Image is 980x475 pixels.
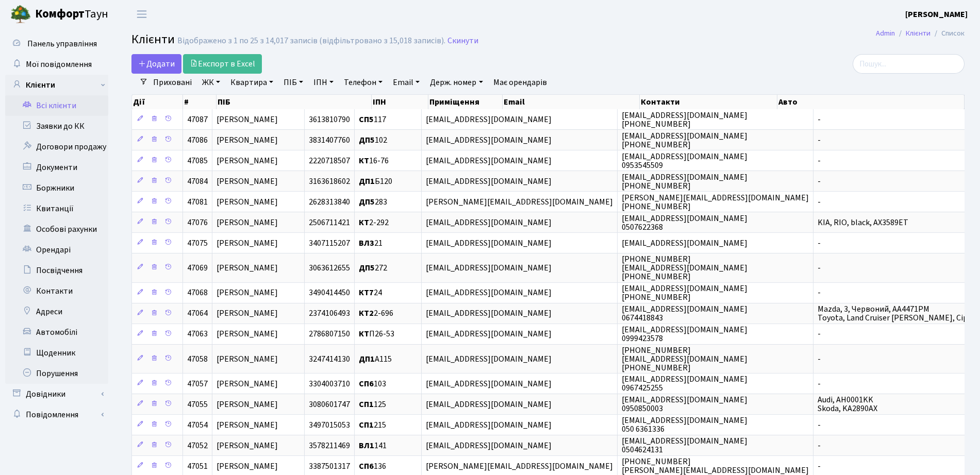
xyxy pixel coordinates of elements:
[860,23,980,44] nav: breadcrumb
[359,262,387,274] span: 272
[309,399,350,410] span: 3080601747
[622,374,748,394] span: [EMAIL_ADDRESS][DOMAIN_NAME] 0967425255
[279,74,307,91] a: ПІБ
[931,28,965,39] li: Список
[217,287,278,299] span: [PERSON_NAME]
[5,54,108,75] a: Мої повідомлення
[187,114,208,125] span: 47087
[217,308,278,319] span: [PERSON_NAME]
[622,237,748,249] span: [EMAIL_ADDRESS][DOMAIN_NAME]
[5,240,108,260] a: Орендарі
[217,114,278,125] span: [PERSON_NAME]
[359,114,374,125] b: СП5
[622,130,748,150] span: [EMAIL_ADDRESS][DOMAIN_NAME] [PHONE_NUMBER]
[309,308,350,319] span: 2374106493
[622,394,748,414] span: [EMAIL_ADDRESS][DOMAIN_NAME] 0950850003
[426,217,552,228] span: [EMAIL_ADDRESS][DOMAIN_NAME]
[5,260,108,281] a: Посвідчення
[359,461,386,472] span: 136
[818,237,821,249] span: -
[309,176,350,187] span: 3163618602
[359,308,393,319] span: 2-696
[309,134,350,146] span: 3831407760
[818,196,821,208] span: -
[426,353,552,365] span: [EMAIL_ADDRESS][DOMAIN_NAME]
[5,343,108,363] a: Щоденник
[359,329,369,340] b: КТ
[359,440,374,451] b: ВЛ1
[131,54,181,74] a: Додати
[359,217,369,228] b: КТ
[777,95,965,109] th: Авто
[389,74,424,91] a: Email
[359,176,392,187] span: Б120
[309,287,350,299] span: 3490414450
[359,378,374,389] b: СП6
[905,8,968,21] a: [PERSON_NAME]
[217,262,278,274] span: [PERSON_NAME]
[426,461,613,472] span: [PERSON_NAME][EMAIL_ADDRESS][DOMAIN_NAME]
[426,134,552,146] span: [EMAIL_ADDRESS][DOMAIN_NAME]
[622,110,748,130] span: [EMAIL_ADDRESS][DOMAIN_NAME] [PHONE_NUMBER]
[138,58,175,70] span: Додати
[187,353,208,365] span: 47058
[818,461,821,472] span: -
[426,74,487,91] a: Держ. номер
[309,262,350,274] span: 3063612655
[5,363,108,384] a: Порушення
[359,399,374,410] b: СП1
[309,378,350,389] span: 3304003710
[818,262,821,274] span: -
[428,95,503,109] th: Приміщення
[217,399,278,410] span: [PERSON_NAME]
[183,54,262,74] a: Експорт в Excel
[309,114,350,125] span: 3613810790
[359,353,375,365] b: ДП1
[447,36,478,46] a: Скинути
[359,134,375,146] b: ДП5
[426,308,552,319] span: [EMAIL_ADDRESS][DOMAIN_NAME]
[187,217,208,228] span: 47076
[198,74,224,91] a: ЖК
[217,134,278,146] span: [PERSON_NAME]
[359,329,394,340] span: П26-53
[5,95,108,116] a: Всі клієнти
[217,176,278,187] span: [PERSON_NAME]
[217,440,278,451] span: [PERSON_NAME]
[27,38,97,49] span: Панель управління
[622,151,748,171] span: [EMAIL_ADDRESS][DOMAIN_NAME] 0953545509
[359,134,387,146] span: 102
[622,415,748,435] span: [EMAIL_ADDRESS][DOMAIN_NAME] 050 6361336
[622,253,748,282] span: [PHONE_NUMBER] [EMAIL_ADDRESS][DOMAIN_NAME] [PHONE_NUMBER]
[359,419,374,431] b: СП1
[5,157,108,178] a: Документи
[359,155,389,166] span: 16-76
[622,345,748,374] span: [PHONE_NUMBER] [EMAIL_ADDRESS][DOMAIN_NAME] [PHONE_NUMBER]
[309,353,350,365] span: 3247414130
[359,287,374,299] b: КТ7
[217,461,278,472] span: [PERSON_NAME]
[5,33,108,54] a: Панель управління
[187,287,208,299] span: 47068
[217,155,278,166] span: [PERSON_NAME]
[5,178,108,198] a: Боржники
[818,419,821,431] span: -
[217,95,372,109] th: ПІБ
[359,378,386,389] span: 103
[426,440,552,451] span: [EMAIL_ADDRESS][DOMAIN_NAME]
[622,435,748,455] span: [EMAIL_ADDRESS][DOMAIN_NAME] 0504624131
[622,172,748,192] span: [EMAIL_ADDRESS][DOMAIN_NAME] [PHONE_NUMBER]
[489,74,551,91] a: Має орендарів
[5,301,108,322] a: Адреси
[217,419,278,431] span: [PERSON_NAME]
[309,217,350,228] span: 2506711421
[359,461,374,472] b: СП6
[426,237,552,249] span: [EMAIL_ADDRESS][DOMAIN_NAME]
[5,322,108,343] a: Автомобілі
[309,155,350,166] span: 2220718507
[309,74,338,91] a: ІПН
[359,176,375,187] b: ДП1
[132,95,183,109] th: Дії
[622,283,748,303] span: [EMAIL_ADDRESS][DOMAIN_NAME] [PHONE_NUMBER]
